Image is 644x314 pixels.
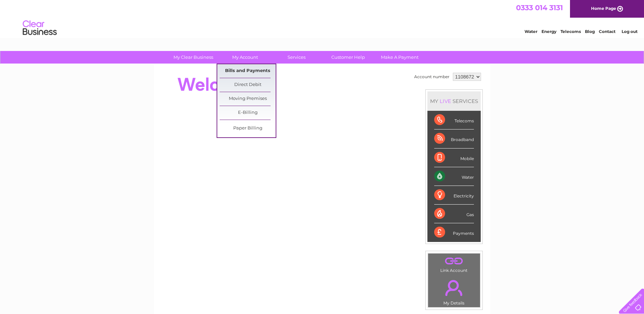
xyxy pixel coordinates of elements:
[434,111,474,129] div: Telecoms
[516,3,563,12] a: 0333 014 3131
[434,149,474,167] div: Mobile
[434,186,474,205] div: Electricity
[269,51,325,64] a: Services
[220,106,276,120] a: E-Billing
[560,29,581,34] a: Telecoms
[434,167,474,186] div: Water
[430,255,478,267] a: .
[220,122,276,135] a: Paper Billing
[220,64,276,78] a: Bills and Payments
[434,223,474,242] div: Payments
[22,18,57,38] img: logo.png
[438,98,453,104] div: LIVE
[525,29,537,34] a: Water
[412,71,451,83] td: Account number
[428,253,480,275] td: Link Account
[622,29,638,34] a: Log out
[220,92,276,106] a: Moving Premises
[427,91,481,111] div: MY SERVICES
[220,78,276,92] a: Direct Debit
[428,274,480,308] td: My Details
[585,29,595,34] a: Blog
[541,29,556,34] a: Energy
[430,276,478,300] a: .
[165,51,221,64] a: My Clear Business
[217,51,273,64] a: My Account
[599,29,615,34] a: Contact
[372,51,428,64] a: Make A Payment
[162,4,483,33] div: Clear Business is a trading name of Verastar Limited (registered in [GEOGRAPHIC_DATA] No. 3667643...
[320,51,376,64] a: Customer Help
[434,129,474,148] div: Broadband
[434,205,474,223] div: Gas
